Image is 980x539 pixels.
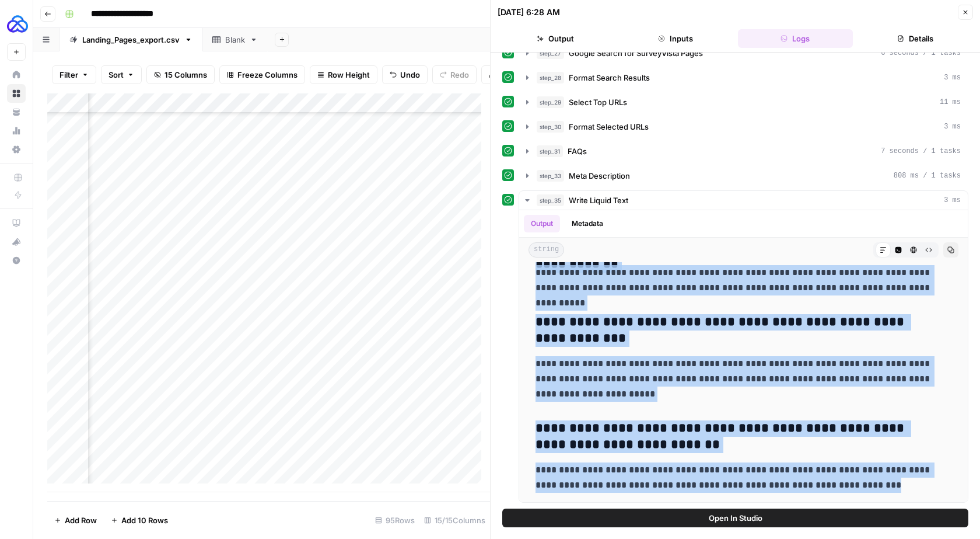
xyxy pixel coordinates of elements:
div: 3 ms [519,210,968,502]
span: Format Selected URLs [569,121,649,133]
button: Open In Studio [502,509,968,527]
button: 7 seconds / 1 tasks [519,142,968,161]
button: 3 ms [519,117,968,136]
button: Freeze Columns [219,65,305,84]
button: Undo [382,65,428,84]
a: Your Data [7,103,26,121]
button: Add 10 Rows [104,511,175,530]
button: Add Row [47,511,104,530]
button: Output [524,215,560,232]
span: Freeze Columns [237,69,297,81]
span: 6 seconds / 1 tasks [881,48,961,58]
span: 808 ms / 1 tasks [894,171,961,181]
a: AirOps Academy [7,214,26,232]
div: 15/15 Columns [419,511,490,530]
div: Blank [225,34,245,46]
button: Redo [432,65,477,84]
button: Row Height [310,65,377,84]
span: string [528,242,564,258]
span: Redo [450,69,469,81]
span: Meta Description [569,170,630,182]
button: Details [857,29,973,48]
img: AUQ Logo [7,13,28,34]
span: 15 Columns [164,69,207,81]
span: FAQs [568,145,587,157]
span: Row Height [328,69,370,81]
span: Write Liquid Text [569,194,628,206]
a: Browse [7,84,26,103]
span: 3 ms [944,121,961,132]
span: step_31 [537,145,563,157]
div: 95 Rows [370,511,419,530]
div: What's new? [8,233,25,251]
span: Add Row [65,514,97,526]
span: 3 ms [944,72,961,83]
button: Workspace: AUQ [7,9,26,39]
a: Blank [202,28,268,51]
span: Select Top URLs [569,96,627,108]
div: [DATE] 6:28 AM [498,6,560,18]
span: step_27 [537,47,564,59]
span: Add 10 Rows [121,514,168,526]
a: Home [7,65,26,84]
div: Landing_Pages_export.csv [82,34,180,46]
span: Sort [108,69,124,81]
a: Landing_Pages_export.csv [60,28,202,51]
span: step_35 [537,194,564,206]
button: Sort [101,65,142,84]
span: step_28 [537,72,564,84]
button: 3 ms [519,68,968,87]
button: Logs [738,29,853,48]
button: Help + Support [7,251,26,270]
span: Undo [400,69,420,81]
span: step_33 [537,170,564,182]
button: What's new? [7,232,26,251]
button: Metadata [565,215,610,232]
a: Settings [7,140,26,159]
button: Inputs [618,29,733,48]
a: Usage [7,121,26,140]
span: Google Search for SurveyVista Pages [569,47,703,59]
button: 15 Columns [146,65,215,84]
span: 7 seconds / 1 tasks [881,146,961,157]
span: Format Search Results [569,72,650,84]
button: Output [498,29,613,48]
button: 808 ms / 1 tasks [519,166,968,185]
span: step_29 [537,96,564,108]
span: 3 ms [944,195,961,206]
span: Filter [60,69,78,81]
button: 3 ms [519,191,968,210]
span: step_30 [537,121,564,133]
span: Open In Studio [709,512,762,524]
button: 11 ms [519,93,968,112]
span: 11 ms [940,97,961,107]
button: Filter [52,65,96,84]
button: 6 seconds / 1 tasks [519,44,968,62]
